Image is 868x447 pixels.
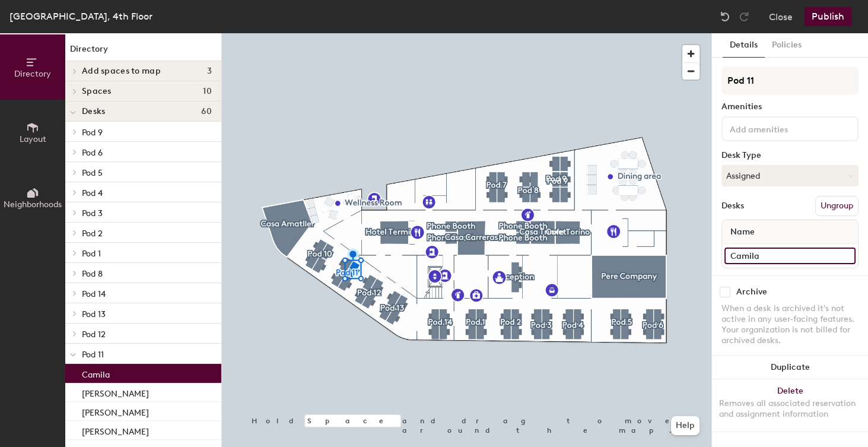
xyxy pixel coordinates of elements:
[719,398,861,420] div: Removes all associated reservation and assignment information
[719,11,731,23] img: Undo
[671,416,700,435] button: Help
[82,309,106,319] span: Pod 13
[20,134,46,144] span: Layout
[82,229,103,239] span: Pod 2
[82,249,101,259] span: Pod 1
[9,9,152,24] div: [GEOGRAPHIC_DATA], 4th Floor
[736,287,767,297] div: Archive
[82,385,149,399] p: [PERSON_NAME]
[207,66,212,76] span: 3
[721,165,859,186] button: Assigned
[805,7,851,26] button: Publish
[721,303,859,346] div: When a desk is archived it's not active in any user-facing features. Your organization is not bil...
[82,208,103,218] span: Pod 3
[201,107,212,116] span: 60
[203,87,212,96] span: 10
[14,69,51,79] span: Directory
[82,404,149,418] p: [PERSON_NAME]
[82,188,103,198] span: Pod 4
[82,350,104,360] span: Pod 11
[712,356,868,379] button: Duplicate
[721,151,859,160] div: Desk Type
[724,248,856,264] input: Unnamed desk
[82,329,106,340] span: Pod 12
[724,221,761,243] span: Name
[82,269,103,279] span: Pod 8
[82,87,112,96] span: Spaces
[82,423,149,437] p: [PERSON_NAME]
[738,11,750,23] img: Redo
[82,168,103,178] span: Pod 5
[723,33,765,58] button: Details
[4,199,62,210] span: Neighborhoods
[769,7,793,26] button: Close
[765,33,809,58] button: Policies
[82,107,105,116] span: Desks
[82,66,161,76] span: Add spaces to map
[721,201,744,211] div: Desks
[82,366,110,380] p: Camila
[815,196,859,216] button: Ungroup
[727,121,834,135] input: Add amenities
[721,102,859,112] div: Amenities
[65,43,221,61] h1: Directory
[82,289,106,299] span: Pod 14
[82,128,103,138] span: Pod 9
[712,379,868,432] button: DeleteRemoves all associated reservation and assignment information
[82,148,103,158] span: Pod 6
